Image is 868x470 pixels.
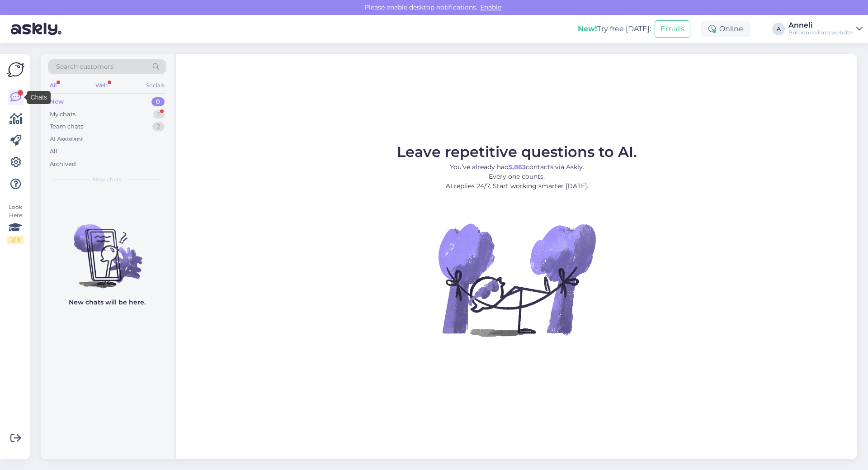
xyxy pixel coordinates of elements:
[152,122,165,131] div: 2
[50,147,57,156] div: All
[578,24,651,34] div: Try free [DATE]:
[50,110,75,119] div: My chats
[578,24,597,33] b: New!
[788,22,853,29] div: Anneli
[788,29,853,36] div: Büroomaailm's website
[788,22,863,36] a: AnneliBüroomaailm's website
[56,62,113,71] span: Search customers
[151,97,165,106] div: 0
[397,162,637,191] p: You’ve already had contacts via Askly. Every one counts. AI replies 24/7. Start working smarter [...
[50,97,64,106] div: New
[477,3,504,11] span: Enable
[50,160,76,169] div: Archived
[50,135,83,144] div: AI Assistant
[144,80,166,91] div: Socials
[7,61,24,78] img: Askly Logo
[93,176,122,184] span: New chats
[509,163,526,171] b: 5,863
[48,80,58,91] div: All
[701,21,750,37] div: Online
[27,91,51,104] div: Chats
[7,236,24,244] div: 2 / 3
[41,208,174,290] img: No chats
[7,203,24,244] div: Look Here
[772,23,785,35] div: A
[397,143,637,161] span: Leave repetitive questions to AI.
[153,110,165,119] div: 1
[655,20,690,38] button: Emails
[50,122,83,131] div: Team chats
[94,80,109,91] div: Web
[435,198,598,361] img: No Chat active
[69,298,146,307] p: New chats will be here.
